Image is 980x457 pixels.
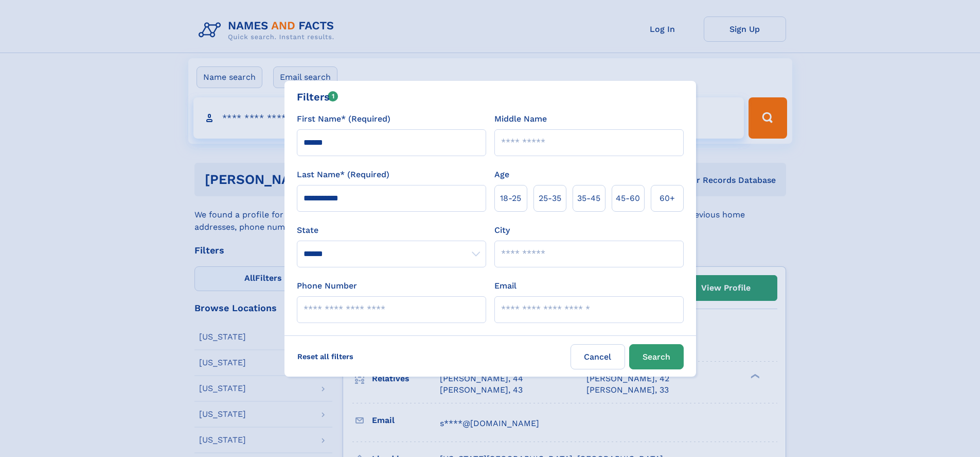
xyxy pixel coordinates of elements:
[494,168,509,181] label: Age
[577,192,600,205] span: 35‑45
[616,192,640,205] span: 45‑60
[571,344,625,369] label: Cancel
[297,89,338,105] div: Filters
[494,224,510,236] label: City
[297,168,389,181] label: Last Name* (Required)
[297,113,390,125] label: First Name* (Required)
[629,344,684,369] button: Search
[660,192,675,205] span: 60+
[291,344,360,369] label: Reset all filters
[297,280,357,292] label: Phone Number
[494,280,516,292] label: Email
[539,192,561,205] span: 25‑35
[494,113,547,125] label: Middle Name
[297,224,486,236] label: State
[500,192,521,205] span: 18‑25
